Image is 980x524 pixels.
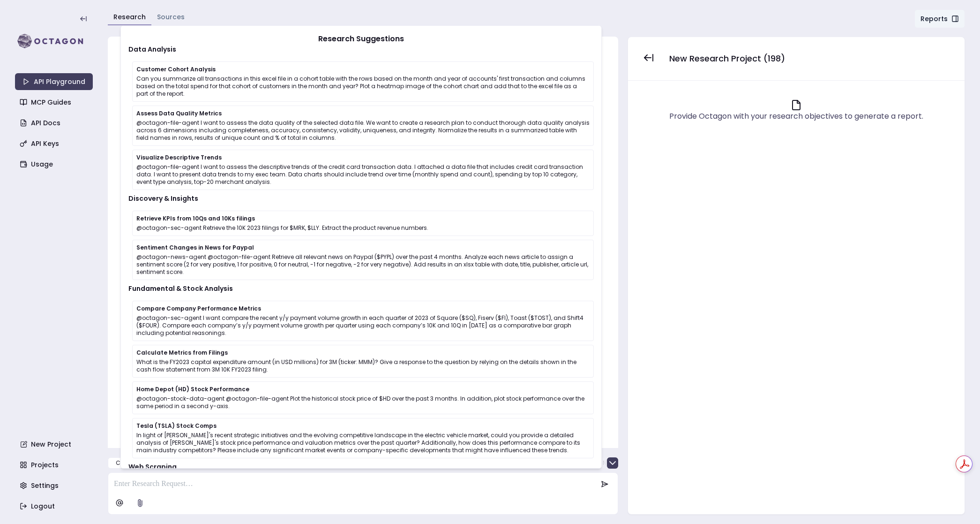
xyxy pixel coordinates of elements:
p: Fundamental & Stock Analysis [128,284,594,293]
button: New Research Project (198) [662,48,793,69]
p: Tesla (TSLA) Stock Comps [136,422,590,430]
p: Can you summarize all transactions in this excel file in a cohort table with the rows based on th... [136,75,590,98]
p: @octagon-file-agent I want to assess the data quality of the selected data file. We want to creat... [136,119,590,142]
a: MCP Guides [16,94,94,111]
a: API Docs [16,114,94,131]
p: Research Suggestions [128,33,594,45]
p: @octagon-sec-agent I want compare the recent y/y payment volume growth in each quarter of 2023 of... [136,314,590,337]
img: logo-rect-yK7x_WSZ.svg [15,32,93,51]
p: What is the FY2023 capital expenditure amount (in USD millions) for 3M (ticker: MMM)? Give a resp... [136,358,590,373]
p: Compare Company Performance Metrics [136,305,590,312]
p: @octagon-news-agent @octagon-file-agent Retrieve all relevant news on Paypal ($PYPL) over the pas... [136,253,590,276]
p: In light of [PERSON_NAME]'s recent strategic initiatives and the evolving competitive landscape i... [136,432,590,454]
p: Sentiment Changes in News for Paypal [136,244,590,251]
p: Calculate Metrics from Filings [136,349,590,357]
p: Assess Data Quality Metrics [136,110,590,117]
p: Home Depot (HD) Stock Performance [136,386,590,393]
p: Web Scraping [128,462,594,471]
button: Reports [914,9,965,28]
a: API Keys [16,135,94,152]
a: Research [113,12,146,22]
a: Sources [157,12,185,22]
p: @octagon-stock-data-agent @octagon-file-agent Plot the historical stock price of $HD over the pas... [136,395,590,410]
p: @octagon-file-agent I want to assess the descriptive trends of the credit card transaction data. ... [136,163,590,186]
a: New Project [16,436,94,453]
a: Settings [16,477,94,494]
a: Projects [16,456,94,473]
p: Customer Cohort Analysis [136,66,590,73]
a: Usage [16,156,94,173]
button: Customer Cohort Analysis [108,457,199,469]
p: Discovery & Insights [128,194,594,203]
p: Visualize Descriptive Trends [136,154,590,161]
p: @octagon-sec-agent Retrieve the 10K 2023 filings for $MRK, $LLY. Extract the product revenue numb... [136,224,590,232]
div: Provide Octagon with your research objectives to generate a report. [669,111,923,122]
p: Data Analysis [128,45,594,54]
p: Retrieve KPIs from 10Qs and 10Ks filings [136,215,590,222]
a: API Playground [15,73,93,90]
a: Logout [16,498,94,515]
